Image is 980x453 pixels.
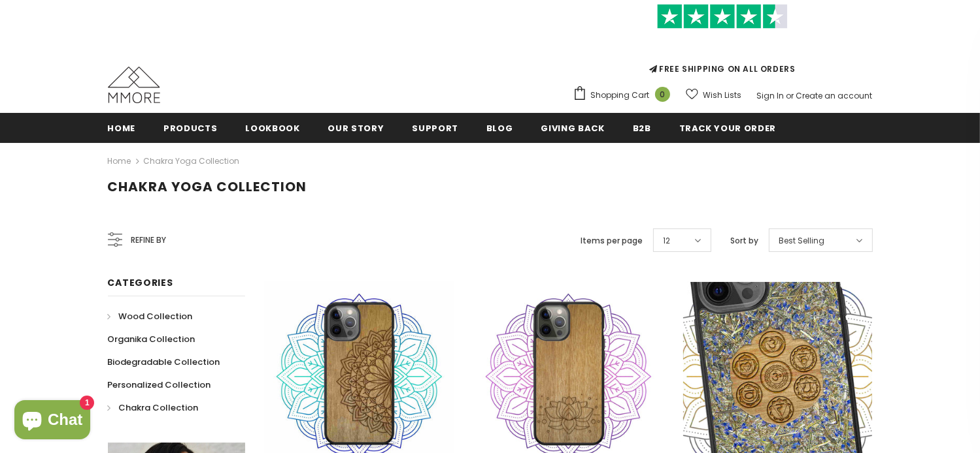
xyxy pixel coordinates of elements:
[144,155,240,166] a: Chakra Yoga Collection
[163,113,217,142] a: Products
[541,113,605,142] a: Giving back
[731,234,759,247] label: Sort by
[10,400,94,443] inbox-online-store-chat: Shopify online store chat
[779,234,825,247] span: Best Selling
[573,86,677,105] a: Shopping Cart 0
[108,122,136,134] span: Home
[679,122,776,134] span: Track your order
[108,333,195,345] span: Organika Collection
[108,356,220,368] span: Biodegradable Collection
[108,305,193,328] a: Wood Collection
[108,373,211,396] a: Personalized Collection
[412,122,458,134] span: support
[119,310,193,322] span: Wood Collection
[328,122,384,134] span: Our Story
[108,113,136,142] a: Home
[633,122,651,134] span: B2B
[108,178,307,196] span: Chakra Yoga Collection
[796,90,873,101] a: Create an account
[119,401,199,414] span: Chakra Collection
[108,396,199,419] a: Chakra Collection
[679,113,776,142] a: Track your order
[581,234,643,247] label: Items per page
[108,351,220,373] a: Biodegradable Collection
[108,67,160,103] img: MMORE Cases
[108,379,211,391] span: Personalized Collection
[664,234,671,247] span: 12
[686,84,742,106] a: Wish Lists
[245,122,299,134] span: Lookbook
[328,113,384,142] a: Our Story
[655,87,670,102] span: 0
[163,122,217,134] span: Products
[245,113,299,142] a: Lookbook
[786,90,794,101] span: or
[573,10,873,74] span: FREE SHIPPING ON ALL ORDERS
[486,122,513,134] span: Blog
[108,276,173,289] span: Categories
[757,90,785,101] a: Sign In
[412,113,458,142] a: support
[131,233,167,247] span: Refine by
[591,89,650,102] span: Shopping Cart
[108,328,195,351] a: Organika Collection
[573,29,873,63] iframe: Customer reviews powered by Trustpilot
[541,122,605,134] span: Giving back
[703,89,742,102] span: Wish Lists
[633,113,651,142] a: B2B
[657,4,788,29] img: Trust Pilot Stars
[108,153,131,169] a: Home
[486,113,513,142] a: Blog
